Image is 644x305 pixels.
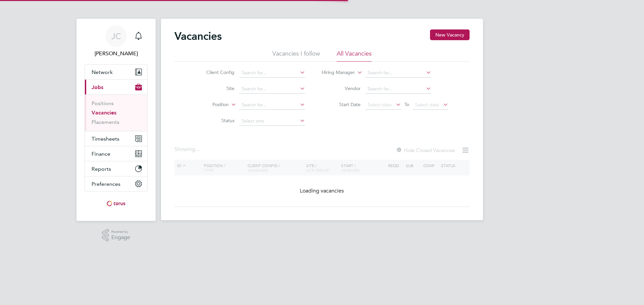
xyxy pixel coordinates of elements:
span: Preferences [92,181,120,187]
li: Vacancies I follow [272,50,320,62]
input: Search for... [239,68,305,78]
span: Select date [415,102,439,108]
label: Hiring Manager [316,69,355,76]
span: Timesheets [92,136,119,142]
label: Start Date [322,101,361,107]
span: Finance [92,151,110,157]
input: Search for... [239,84,305,94]
label: Site [196,85,234,91]
a: Placements [92,119,119,125]
button: Preferences [85,176,147,191]
label: Hide Closed Vacancies [396,147,455,153]
span: Jobs [92,84,103,90]
li: All Vacancies [337,50,372,62]
span: JC [111,32,121,41]
button: Timesheets [85,131,147,146]
label: Position [190,101,229,108]
button: Finance [85,146,147,161]
button: Network [85,65,147,79]
a: Positions [92,100,114,106]
span: Powered by [111,229,130,235]
nav: Main navigation [76,19,156,221]
span: ... [195,146,199,153]
input: Search for... [365,84,431,94]
span: Network [92,69,113,75]
button: New Vacancy [430,29,470,40]
div: Jobs [85,94,147,131]
button: Jobs [85,80,147,94]
img: torus-logo-retina.png [104,198,128,209]
button: Reports [85,161,147,176]
input: Search for... [365,68,431,78]
span: Select date [368,102,392,108]
span: Engage [111,235,130,240]
span: Jenny Creaby [85,50,148,58]
a: Powered byEngage [102,229,130,242]
label: Client Config [196,69,234,75]
input: Select one [239,117,305,126]
a: JC[PERSON_NAME] [85,25,148,58]
a: Go to home page [85,198,148,209]
label: Status [196,118,234,124]
label: Vendor [322,85,361,91]
a: Vacancies [92,109,116,116]
span: To [402,100,411,109]
span: Reports [92,166,111,172]
input: Search for... [239,100,305,110]
h2: Vacancies [174,29,222,43]
div: Showing [174,146,201,153]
